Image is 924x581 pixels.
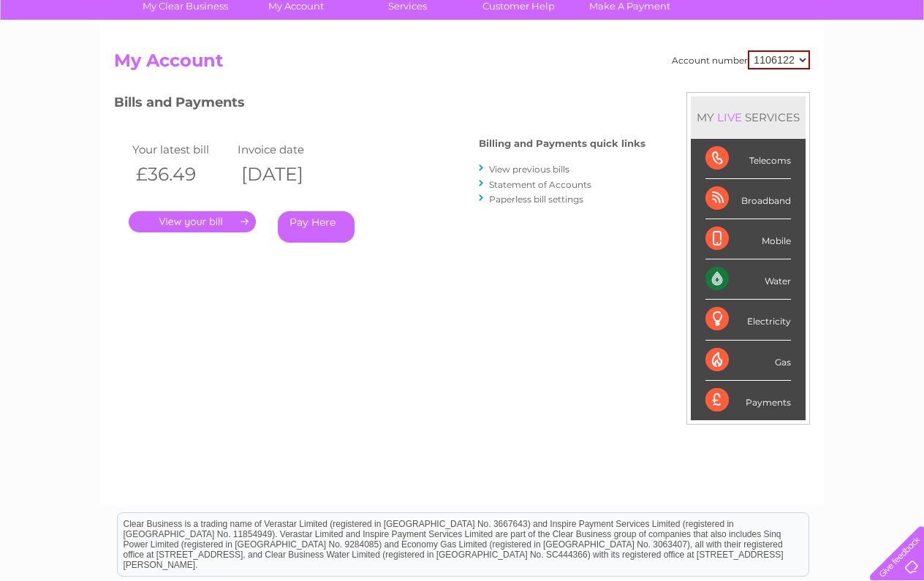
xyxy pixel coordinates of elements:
a: Energy [703,62,735,73]
div: LIVE [714,110,745,124]
a: Water [667,62,694,73]
a: Log out [876,62,910,73]
a: Contact [827,62,863,73]
h2: My Account [114,50,810,78]
a: Blog [797,62,818,73]
a: View previous bills [489,164,569,175]
div: Gas [705,341,791,381]
a: Telecoms [744,62,788,73]
div: Electricity [705,300,791,340]
div: MY SERVICES [691,96,806,138]
div: Clear Business is a trading name of Verastar Limited (registered in [GEOGRAPHIC_DATA] No. 3667643... [118,8,808,71]
div: Mobile [705,219,791,259]
div: Water [705,259,791,300]
td: Your latest bill [129,140,234,159]
a: Paperless bill settings [489,194,583,205]
a: . [129,211,256,232]
div: Payments [705,381,791,420]
h3: Bills and Payments [114,92,645,118]
h4: Billing and Payments quick links [479,138,645,149]
div: Account number [672,50,810,69]
div: Broadband [705,179,791,219]
th: [DATE] [234,159,339,189]
img: logo.png [32,38,107,83]
a: Statement of Accounts [489,179,591,190]
a: Pay Here [278,211,355,243]
a: 0333 014 3131 [648,7,749,26]
th: £36.49 [129,159,234,189]
td: Invoice date [234,140,339,159]
div: Telecoms [705,139,791,179]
